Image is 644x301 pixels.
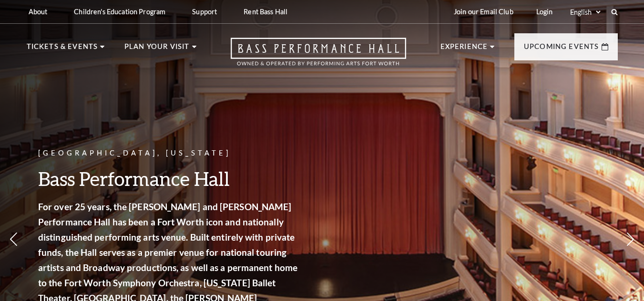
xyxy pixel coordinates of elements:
[38,147,300,159] p: [GEOGRAPHIC_DATA], [US_STATE]
[38,166,300,191] h3: Bass Performance Hall
[192,8,217,16] p: Support
[244,8,287,16] p: Rent Bass Hall
[27,41,98,58] p: Tickets & Events
[568,8,602,17] select: Select:
[524,41,599,58] p: Upcoming Events
[440,41,488,58] p: Experience
[74,8,165,16] p: Children's Education Program
[124,41,190,58] p: Plan Your Visit
[29,8,48,16] p: About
